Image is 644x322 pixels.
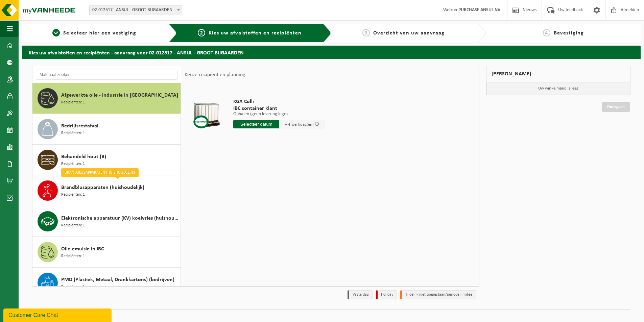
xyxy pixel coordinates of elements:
[89,5,182,15] span: 02-012517 - ANSUL - GROOT-BIJGAARDEN
[61,284,85,290] span: Recipiënten: 1
[209,30,302,36] span: Kies uw afvalstoffen en recipiënten
[63,30,136,36] span: Selecteer hier een vestiging
[61,276,174,284] span: PMD (Plastiek, Metaal, Drankkartons) (bedrijven)
[3,307,113,322] iframe: chat widget
[348,290,373,299] li: Vaste dag
[373,30,445,36] span: Overzicht van uw aanvraag
[61,161,85,167] span: Recipiënten: 1
[52,29,60,36] span: 1
[602,102,630,112] a: Doorgaan
[61,99,85,106] span: Recipiënten: 1
[285,122,314,127] span: + 4 werkdag(en)
[233,105,325,112] span: IBC container klant
[181,66,249,83] div: Keuze recipiënt en planning
[61,245,104,253] span: Olie-emulsie in IBC
[458,7,500,13] strong: PURCHASE ANSUL NV
[61,253,85,259] span: Recipiënten: 1
[90,5,182,15] span: 02-012517 - ANSUL - GROOT-BIJGAARDEN
[36,70,177,80] input: Materiaal zoeken
[486,66,631,82] div: [PERSON_NAME]
[233,98,325,105] span: KGA Colli
[22,46,641,59] h2: Kies uw afvalstoffen en recipiënten - aanvraag voor 02-012517 - ANSUL - GROOT-BIJGAARDEN
[61,214,179,222] span: Elektronische apparatuur (KV) koelvries (huishoudelijk)
[32,237,181,268] button: Olie-emulsie in IBC Recipiënten: 1
[32,83,181,114] button: Afgewerkte olie - industrie in [GEOGRAPHIC_DATA] Recipiënten: 1
[362,29,370,36] span: 3
[61,130,85,137] span: Recipiënten: 1
[543,29,550,36] span: 4
[32,175,181,206] button: Brandblusapparaten (huishoudelijk) Recipiënten: 1
[61,153,106,161] span: Behandeld hout (B)
[61,183,144,192] span: Brandblusapparaten (huishoudelijk)
[198,29,205,36] span: 2
[32,114,181,145] button: Bedrijfsrestafval Recipiënten: 1
[400,290,476,299] li: Tijdelijk niet toegestaan/période limitée
[61,91,178,99] span: Afgewerkte olie - industrie in [GEOGRAPHIC_DATA]
[233,112,325,117] p: Ophalen (geen levering lege)
[32,145,181,175] button: Behandeld hout (B) Recipiënten: 1
[554,30,584,36] span: Bevestiging
[486,82,630,95] p: Uw winkelmand is leeg
[32,268,181,298] button: PMD (Plastiek, Metaal, Drankkartons) (bedrijven) Recipiënten: 1
[61,222,85,229] span: Recipiënten: 1
[376,290,397,299] li: Holiday
[233,120,279,128] input: Selecteer datum
[61,192,85,198] span: Recipiënten: 1
[61,122,98,130] span: Bedrijfsrestafval
[32,206,181,237] button: Elektronische apparatuur (KV) koelvries (huishoudelijk) Recipiënten: 1
[25,29,163,37] a: 1Selecteer hier een vestiging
